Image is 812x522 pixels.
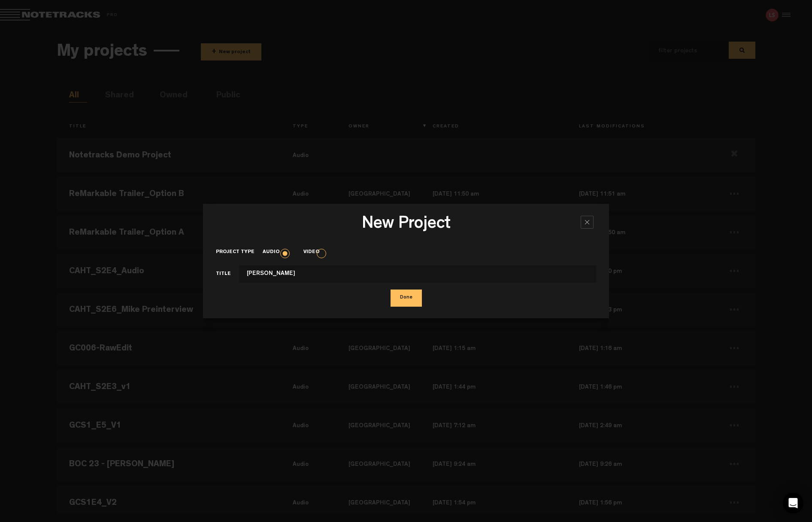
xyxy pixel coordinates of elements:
[391,290,422,307] button: Done
[263,249,288,256] label: Audio
[303,249,328,256] label: Video
[216,249,263,256] label: Project type
[216,215,596,237] h3: New Project
[239,266,596,283] input: This field cannot contain only space(s)
[216,271,239,281] label: Title
[783,493,803,513] div: Open Intercom Messenger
